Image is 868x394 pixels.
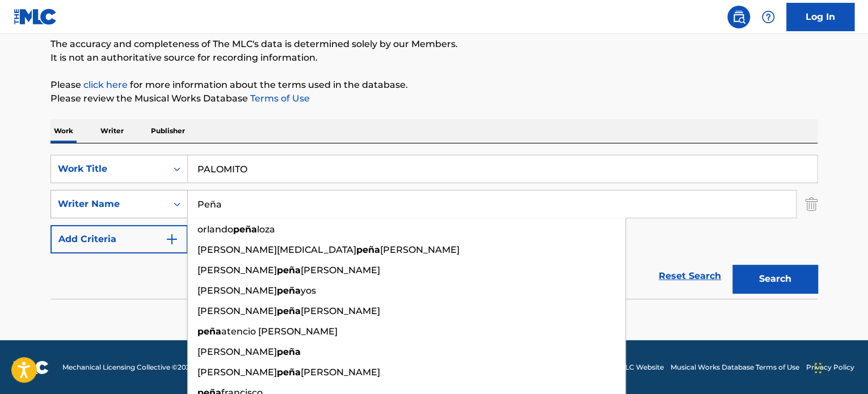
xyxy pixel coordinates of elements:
[605,362,664,372] a: The MLC Website
[301,306,380,316] span: [PERSON_NAME]
[14,361,49,374] img: logo
[786,3,854,31] a: Log In
[815,351,821,385] div: Drag
[811,340,868,394] iframe: Chat Widget
[50,225,188,253] button: Add Criteria
[50,37,818,51] p: The accuracy and completeness of The MLC's data is determined solely by our Members.
[221,326,338,337] span: atencio [PERSON_NAME]
[197,285,277,296] span: [PERSON_NAME]
[727,6,750,28] a: Public Search
[356,244,380,255] strong: peña
[50,78,818,92] p: Please for more information about the terms used in the database.
[277,367,301,378] strong: peña
[97,119,127,143] p: Writer
[257,224,275,235] span: loza
[197,367,277,378] span: [PERSON_NAME]
[62,362,194,372] span: Mechanical Licensing Collective © 2025
[671,362,799,372] a: Musical Works Database Terms of Use
[732,265,818,293] button: Search
[248,93,310,104] a: Terms of Use
[50,51,818,65] p: It is not an authoritative source for recording information.
[380,244,460,255] span: [PERSON_NAME]
[277,265,301,276] strong: peña
[277,306,301,316] strong: peña
[50,119,77,143] p: Work
[732,10,745,24] img: search
[58,162,160,176] div: Work Title
[197,265,277,276] span: [PERSON_NAME]
[197,346,277,357] span: [PERSON_NAME]
[197,306,277,316] span: [PERSON_NAME]
[757,6,779,28] div: Help
[761,10,775,24] img: help
[301,265,380,276] span: [PERSON_NAME]
[148,119,188,143] p: Publisher
[277,346,301,357] strong: peña
[197,224,233,235] span: orlando
[14,9,57,25] img: MLC Logo
[233,224,257,235] strong: peña
[165,232,179,246] img: 9d2ae6d4665cec9f34b9.svg
[197,244,356,255] span: [PERSON_NAME][MEDICAL_DATA]
[83,79,128,90] a: click here
[197,326,221,337] strong: peña
[653,264,727,289] a: Reset Search
[805,190,818,218] img: Delete Criterion
[301,367,380,378] span: [PERSON_NAME]
[58,197,160,211] div: Writer Name
[806,362,854,372] a: Privacy Policy
[50,155,818,299] form: Search Form
[277,285,301,296] strong: peña
[50,92,818,105] p: Please review the Musical Works Database
[301,285,316,296] span: yos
